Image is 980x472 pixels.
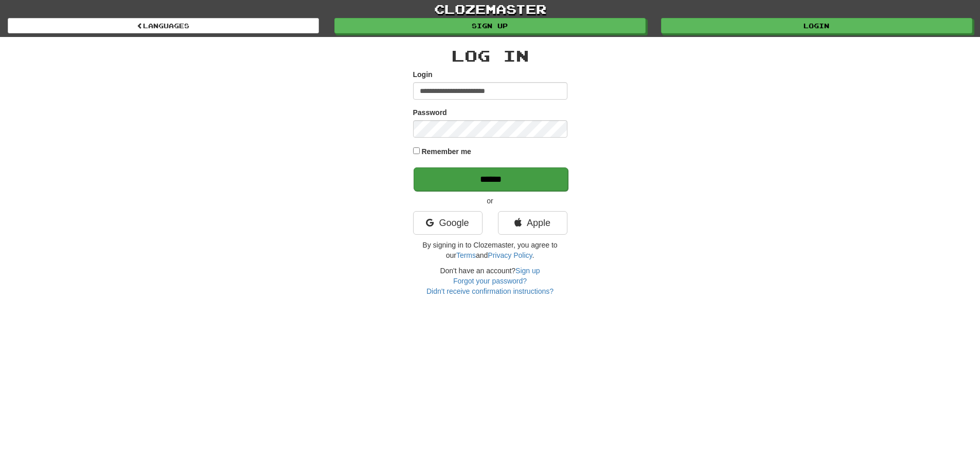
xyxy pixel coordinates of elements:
[334,18,646,33] a: Sign up
[8,18,319,33] a: Languages
[453,277,527,285] a: Forgot your password?
[488,251,532,259] a: Privacy Policy
[456,251,476,259] a: Terms
[413,107,447,118] label: Password
[498,211,567,235] a: Apple
[413,47,567,64] h2: Log In
[426,287,554,295] a: Didn't receive confirmation instructions?
[413,69,433,80] label: Login
[413,211,483,235] a: Google
[421,146,471,157] label: Remember me
[413,240,567,260] p: By signing in to Clozemaster, you agree to our and .
[661,18,972,33] a: Login
[515,267,540,275] a: Sign up
[413,196,567,206] p: or
[413,266,567,296] div: Don't have an account?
